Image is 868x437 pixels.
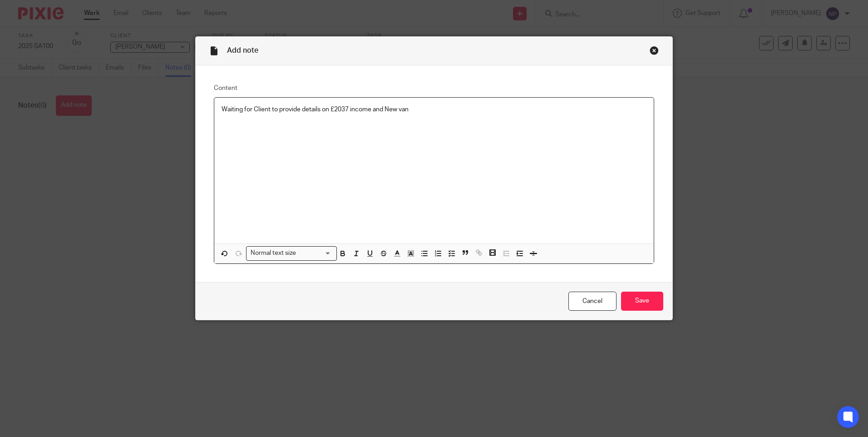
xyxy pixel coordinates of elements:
[248,248,298,258] span: Normal text size
[214,84,654,93] label: Content
[650,46,659,55] div: Close this dialog window
[621,292,663,311] input: Save
[568,292,616,311] a: Cancel
[227,47,258,54] span: Add note
[246,246,337,260] div: Search for option
[222,105,646,114] p: Waiting for Client to provide details on £2037 income and New van
[299,248,331,258] input: Search for option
